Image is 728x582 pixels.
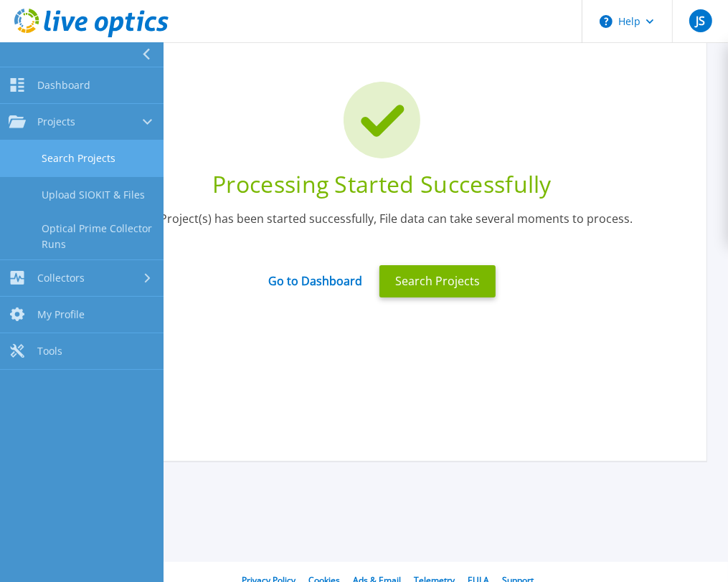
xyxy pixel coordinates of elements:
[37,115,75,128] span: Projects
[696,15,705,27] span: JS
[37,272,85,285] span: Collectors
[37,308,85,321] span: My Profile
[37,345,62,358] span: Tools
[79,211,685,246] div: Your Project(s) has been started successfully, File data can take several moments to process.
[268,262,362,289] a: Go to Dashboard
[37,79,90,92] span: Dashboard
[379,265,496,297] button: Search Projects
[79,169,685,200] div: Processing Started Successfully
